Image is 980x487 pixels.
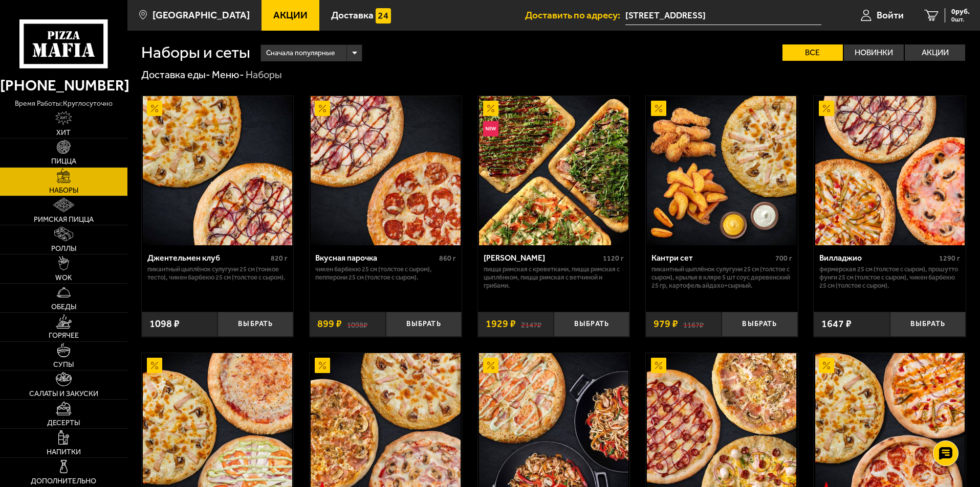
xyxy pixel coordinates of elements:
[651,265,792,290] p: Пикантный цыплёнок сулугуни 25 см (толстое с сыром), крылья в кляре 5 шт соус деревенский 25 гр, ...
[149,319,180,329] span: 1098 ₽
[141,68,210,81] a: Доставка еды-
[951,8,970,15] span: 0 руб.
[890,312,966,337] button: Выбрать
[554,312,629,337] button: Выбрать
[47,420,80,427] span: Десерты
[147,253,269,263] div: Джентельмен клуб
[317,319,342,329] span: 899 ₽
[386,312,462,337] button: Выбрать
[49,187,78,194] span: Наборы
[147,101,162,116] img: Акционный
[47,449,81,456] span: Напитки
[347,319,367,329] s: 1098 ₽
[51,245,76,252] span: Роллы
[625,6,821,25] input: Ваш адрес доставки
[147,265,288,282] p: Пикантный цыплёнок сулугуни 25 см (тонкое тесто), Чикен Барбекю 25 см (толстое с сыром).
[646,96,798,245] a: АкционныйКантри сет
[484,253,601,263] div: [PERSON_NAME]
[143,96,292,245] img: Джентельмен клуб
[376,8,391,24] img: 15daf4d41897b9f0e9f617042186c801.svg
[775,254,792,263] span: 700 г
[819,265,960,290] p: Фермерская 25 см (толстое с сыром), Прошутто Фунги 25 см (толстое с сыром), Чикен Барбекю 25 см (...
[647,96,796,245] img: Кантри сет
[51,158,76,165] span: Пицца
[246,68,282,82] div: Наборы
[939,254,960,263] span: 1290 г
[29,390,98,398] span: Салаты и закуски
[331,10,374,20] span: Доставка
[651,358,666,373] img: Акционный
[153,10,250,20] span: [GEOGRAPHIC_DATA]
[722,312,797,337] button: Выбрать
[819,358,834,373] img: Акционный
[53,361,74,368] span: Супы
[603,254,624,263] span: 1120 г
[55,274,72,282] span: WOK
[821,319,852,329] span: 1647 ₽
[147,358,162,373] img: Акционный
[951,16,970,22] span: 0 шт.
[49,332,79,339] span: Горячее
[271,254,288,263] span: 820 г
[814,96,966,245] a: АкционныйВилладжио
[141,44,250,61] h1: Наборы и сеты
[212,68,244,81] a: Меню-
[266,43,335,63] span: Сначала популярные
[315,265,456,282] p: Чикен Барбекю 25 см (толстое с сыром), Пепперони 25 см (толстое с сыром).
[651,101,666,116] img: Акционный
[483,121,498,136] img: Новинка
[905,44,965,61] label: Акции
[51,304,76,311] span: Обеды
[311,96,460,245] img: Вкусная парочка
[782,44,843,61] label: Все
[683,319,704,329] s: 1167 ₽
[484,265,624,290] p: Пицца Римская с креветками, Пицца Римская с цыплёнком, Пицца Римская с ветчиной и грибами.
[142,96,294,245] a: АкционныйДжентельмен клуб
[217,312,293,337] button: Выбрать
[486,319,516,329] span: 1929 ₽
[483,101,498,116] img: Акционный
[651,253,773,263] div: Кантри сет
[478,96,630,245] a: АкционныйНовинкаМама Миа
[877,10,904,20] span: Войти
[439,254,456,263] span: 860 г
[479,96,628,245] img: Мама Миа
[525,10,625,20] span: Доставить по адресу:
[34,216,94,223] span: Римская пицца
[844,44,904,61] label: Новинки
[654,319,678,329] span: 979 ₽
[56,129,71,136] span: Хит
[483,358,498,373] img: Акционный
[819,253,937,263] div: Вилладжио
[315,101,330,116] img: Акционный
[815,96,965,245] img: Вилладжио
[273,10,308,20] span: Акции
[819,101,834,116] img: Акционный
[315,358,330,373] img: Акционный
[521,319,541,329] s: 2147 ₽
[310,96,462,245] a: АкционныйВкусная парочка
[315,253,437,263] div: Вкусная парочка
[31,478,96,485] span: Дополнительно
